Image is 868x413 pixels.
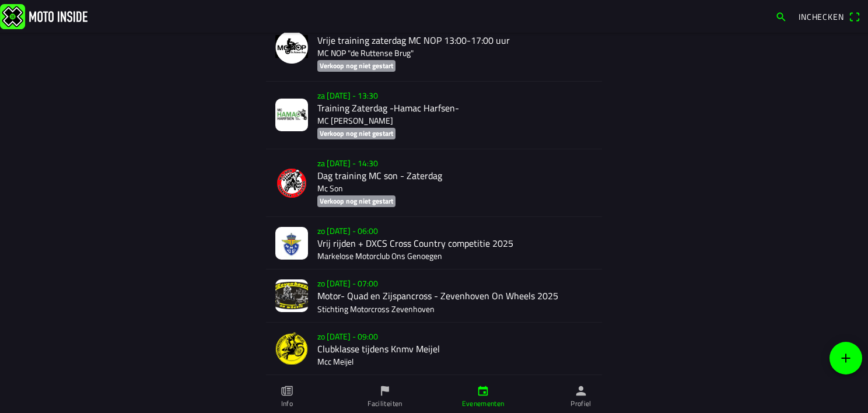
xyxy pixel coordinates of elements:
span: Inchecken [799,10,844,23]
img: NjdwpvkGicnr6oC83998ZTDUeXJJ29cK9cmzxz8K.png [275,31,308,64]
ion-label: Faciliteiten [367,398,402,409]
a: zo [DATE] - 09:00Clubklasse tijdens Knmv MeijelMcc Meijel [266,323,602,375]
ion-icon: add [839,351,853,365]
a: zo [DATE] - 07:00Motor- Quad en Zijspancross - Zevenhoven On Wheels 2025Stichting Motorcross Zeve... [266,269,602,322]
ion-icon: flag [379,384,391,397]
ion-label: Profiel [570,398,591,409]
ion-label: Info [281,398,293,409]
a: Incheckenqr scanner [793,6,866,26]
ion-icon: calendar [477,384,489,397]
img: sfRBxcGZmvZ0K6QUyq9TbY0sbKJYVDoKWVN9jkDZ.png [275,167,308,199]
img: ZwtDOTolzW4onLZR3ELLYaKeEV42DaUHIUgcqF80.png [275,332,308,365]
ion-icon: person [575,384,587,397]
a: zo [DATE] - 06:00Vrij rijden + DXCS Cross Country competitie 2025Markelose Motorclub Ons Genoegen [266,217,602,269]
img: 7cEymm8sCid3If6kbhJAI24WpSS5QJjC9vpdNrlb.jpg [275,99,308,131]
a: za [DATE] - 14:30Dag training MC son - ZaterdagMc SonVerkoop nog niet gestart [266,149,602,217]
img: AFFeeIxnsgetZ59Djh9zHoMlSo8wVdQP4ewsvtr6.jpg [275,227,308,260]
a: za [DATE] - 13:30Training Zaterdag -Hamac Harfsen-MC [PERSON_NAME]Verkoop nog niet gestart [266,82,602,149]
ion-label: Evenementen [462,398,505,409]
img: ym7zd07UakFQaleHQQVX3MjOpSWNDAaosxiDTUKw.jpg [275,279,308,312]
a: search [769,6,793,26]
a: za [DATE] - 13:00Vrije training zaterdag MC NOP 13:00-17:00 uurMC NOP "de Ruttense Brug"Verkoop n... [266,14,602,82]
ion-icon: paper [281,384,293,397]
